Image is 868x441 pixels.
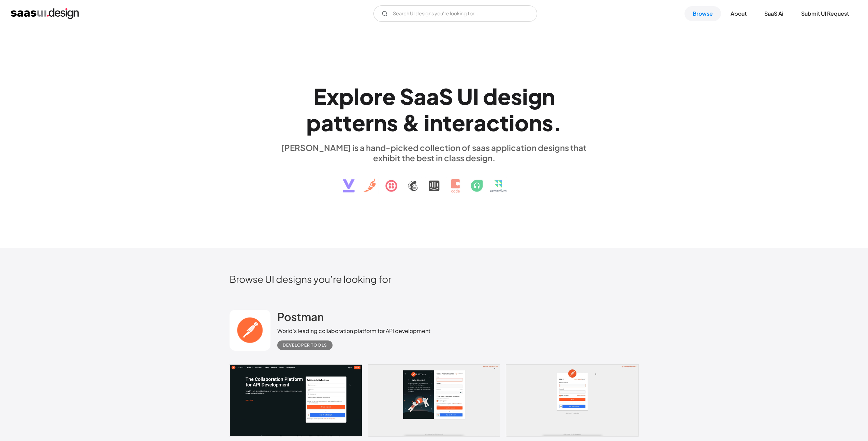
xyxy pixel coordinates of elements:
div: e [452,109,465,136]
div: p [339,83,354,109]
div: o [515,109,529,136]
div: c [486,109,500,136]
div: I [473,83,479,109]
a: SaaS Ai [756,6,792,21]
div: d [483,83,498,109]
a: About [722,6,755,21]
div: g [528,83,542,109]
div: s [511,83,522,109]
div: U [457,83,473,109]
div: t [500,109,509,136]
div: n [430,109,443,136]
div: World's leading collaboration platform for API development [277,327,430,335]
div: x [326,83,339,109]
a: Submit UI Request [793,6,857,21]
div: r [465,109,474,136]
div: t [443,109,452,136]
div: . [553,109,562,136]
div: E [313,83,326,109]
div: n [542,83,555,109]
div: [PERSON_NAME] is a hand-picked collection of saas application designs that exhibit the best in cl... [277,142,591,163]
div: S [439,83,453,109]
h1: Explore SaaS UI design patterns & interactions. [277,83,591,136]
div: r [374,83,382,109]
div: t [334,109,343,136]
div: i [424,109,430,136]
div: e [498,83,511,109]
div: s [387,109,398,136]
div: a [426,83,439,109]
div: e [352,109,365,136]
div: a [474,109,486,136]
div: a [414,83,426,109]
div: t [343,109,352,136]
div: & [402,109,420,136]
div: a [321,109,334,136]
div: i [509,109,515,136]
div: n [529,109,542,136]
div: Developer tools [283,341,327,349]
h2: Browse UI designs you’re looking for [230,273,639,285]
div: o [359,83,374,109]
img: text, icon, saas logo [331,163,538,198]
form: Email Form [373,5,537,22]
a: home [11,8,79,19]
h2: Postman [277,310,324,323]
div: r [365,109,374,136]
a: Browse [685,6,721,21]
div: l [354,83,359,109]
input: Search UI designs you're looking for... [373,5,537,22]
a: Postman [277,310,324,327]
div: e [382,83,396,109]
div: S [400,83,414,109]
div: s [542,109,553,136]
div: i [522,83,528,109]
div: p [306,109,321,136]
div: n [374,109,387,136]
